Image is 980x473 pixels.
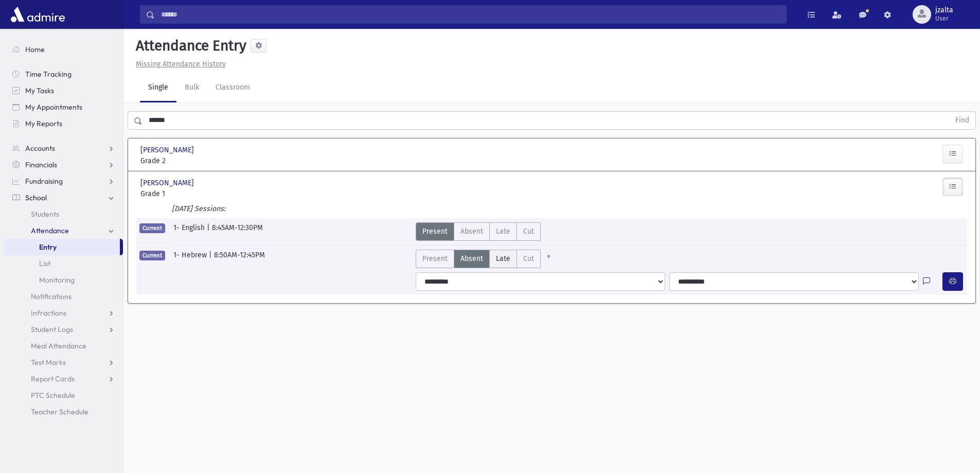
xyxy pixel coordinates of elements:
span: Meal Attendance [31,341,86,351]
u: Missing Attendance History [136,60,226,68]
span: Teacher Schedule [31,407,88,416]
a: Single [140,74,176,102]
input: Search [155,5,786,24]
a: Infractions [4,305,123,321]
span: Cut [523,253,534,264]
span: Current [139,223,165,233]
a: Home [4,41,123,58]
a: Time Tracking [4,66,123,82]
a: PTC Schedule [4,387,123,404]
span: List [39,259,50,268]
span: School [25,193,47,202]
a: Bulk [176,74,207,102]
span: Entry [39,242,57,252]
a: Missing Attendance History [132,60,226,68]
span: PTC Schedule [31,391,75,400]
span: Fundraising [25,177,63,186]
span: Attendance [31,226,69,235]
div: AttTypes [416,250,557,268]
span: | [209,250,214,268]
span: Present [422,253,448,264]
a: My Appointments [4,99,123,115]
a: Classroom [207,74,258,102]
span: Time Tracking [25,69,72,79]
button: Find [949,112,975,129]
span: My Tasks [25,86,54,95]
span: Grade 2 [140,155,269,166]
span: My Appointments [25,102,82,112]
span: Infractions [31,308,66,318]
span: Present [422,226,448,237]
span: Monitoring [39,275,75,285]
i: [DATE] Sessions: [172,204,225,213]
a: Monitoring [4,272,123,288]
div: AttTypes [416,222,541,241]
a: Fundraising [4,173,123,189]
span: Test Marks [31,358,66,367]
span: Grade 1 [140,188,269,199]
span: 1- English [173,222,207,241]
span: Cut [523,226,534,237]
a: Attendance [4,222,123,239]
a: Test Marks [4,354,123,371]
a: List [4,255,123,272]
span: Notifications [31,292,72,301]
a: Accounts [4,140,123,156]
span: Students [31,209,59,219]
a: My Reports [4,115,123,132]
span: Absent [460,226,483,237]
span: Home [25,45,45,54]
span: 8:45AM-12:30PM [212,222,263,241]
span: Current [139,251,165,260]
a: School [4,189,123,206]
span: Accounts [25,144,55,153]
span: jzalta [935,6,953,14]
a: Entry [4,239,120,255]
a: Report Cards [4,371,123,387]
span: Late [496,253,510,264]
a: Teacher Schedule [4,404,123,420]
span: 8:50AM-12:45PM [214,250,265,268]
span: My Reports [25,119,62,128]
span: Financials [25,160,57,169]
a: Students [4,206,123,222]
a: Student Logs [4,321,123,338]
a: My Tasks [4,82,123,99]
span: | [207,222,212,241]
a: Financials [4,156,123,173]
img: AdmirePro [8,4,67,25]
span: User [935,14,953,23]
h5: Attendance Entry [132,37,246,55]
span: Late [496,226,510,237]
a: Meal Attendance [4,338,123,354]
span: Absent [460,253,483,264]
span: 1- Hebrew [173,250,209,268]
a: Notifications [4,288,123,305]
span: Student Logs [31,325,73,334]
span: [PERSON_NAME] [140,178,196,188]
span: Report Cards [31,374,75,383]
span: [PERSON_NAME] [140,145,196,155]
